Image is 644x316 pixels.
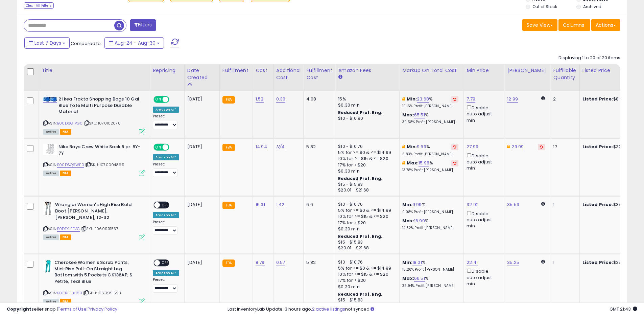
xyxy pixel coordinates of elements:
i: Revert to store-level Min Markup [453,97,456,101]
div: $20.01 - $21.68 [338,187,394,193]
div: $0.30 min [338,284,394,290]
a: B00D6GTPG0 [57,120,82,126]
a: 9.69 [417,143,426,150]
button: Actions [591,19,620,31]
div: % [402,275,458,288]
small: FBA [222,144,235,151]
div: Preset: [153,162,179,177]
label: Archived [583,4,601,9]
div: Disable auto adjust min [467,152,499,172]
span: OFF [160,260,171,266]
img: 319ZEih+ZLL._SL40_.jpg [43,202,53,215]
div: Listed Price [582,67,641,74]
div: % [402,259,458,272]
span: FBA [60,129,71,135]
div: Date Created [187,67,217,81]
b: Reduced Prof. Rng. [338,176,382,181]
b: Listed Price: [582,201,613,208]
small: FBA [222,202,235,209]
span: ON [154,144,163,150]
span: FBA [60,234,71,240]
div: $35.40 [582,202,639,208]
span: | SKU: 1069991523 [83,290,121,296]
div: Title [42,67,147,74]
div: [DATE] [187,144,214,150]
div: 4.08 [306,96,330,102]
div: 17% for > $20 [338,220,394,226]
i: This overrides the store level Dynamic Max Price for this listing [507,144,510,149]
a: 14.94 [256,143,267,150]
div: 5% for >= $0 & <= $14.99 [338,207,394,213]
button: Last 7 Days [24,37,70,49]
div: $0.30 min [338,226,394,232]
img: 31AOd5NMI1L._SL40_.jpg [43,259,53,273]
div: ASIN: [43,144,145,175]
div: 17% for > $20 [338,277,394,284]
button: Save View [522,19,557,31]
div: $0.30 min [338,168,394,174]
img: 41WtILX9SSL._SL40_.jpg [43,97,57,102]
b: Reduced Prof. Rng. [338,110,382,115]
span: OFF [168,144,179,150]
span: 2025-09-7 21:43 GMT [610,306,637,312]
a: Privacy Policy [88,306,117,312]
a: 0.57 [276,259,285,266]
i: This overrides the store level max markup for this listing [402,161,405,165]
b: Listed Price: [582,96,613,102]
span: FBA [60,171,71,176]
a: 1.52 [256,96,264,103]
p: 15.26% Profit [PERSON_NAME] [402,267,458,272]
b: Nike Boys Crew White Sock 6 pr. 5Y-7Y [58,144,141,158]
span: | SKU: 1069991537 [81,226,118,231]
span: Aug-24 - Aug-30 [115,40,156,46]
p: 39.58% Profit [PERSON_NAME] [402,120,458,125]
div: [DATE] [187,96,214,102]
div: % [402,218,458,230]
b: Max: [402,112,414,118]
p: 14.52% Profit [PERSON_NAME] [402,226,458,230]
span: All listings currently available for purchase on Amazon [43,171,59,176]
a: 1.42 [276,201,285,208]
a: 15.98 [419,160,429,166]
div: Amazon AI * [153,270,179,276]
div: % [402,202,458,214]
div: 17% for > $20 [338,162,394,168]
p: 9.08% Profit [PERSON_NAME] [402,210,458,215]
a: B0DTKLFFVC [57,226,80,232]
span: ON [154,97,163,103]
a: B0CRF33C83 [57,290,82,296]
a: 9.99 [412,201,422,208]
label: Out of Stock [532,4,557,9]
div: $35.99 [582,259,639,266]
div: Preset: [153,220,179,235]
i: This overrides the store level min markup for this listing [402,144,405,149]
a: Terms of Use [58,306,87,312]
small: FBA [222,96,235,104]
div: Min Price [467,67,501,74]
a: B00DSQ6WF0 [57,162,84,168]
div: Fulfillable Quantity [553,67,576,81]
b: Max: [402,218,414,224]
div: 10% for >= $15 & <= $20 [338,271,394,277]
div: % [402,96,458,109]
div: $15 - $15.83 [338,240,394,245]
p: 13.78% Profit [PERSON_NAME] [402,168,458,173]
a: 27.99 [467,143,478,150]
div: 10% for >= $15 & <= $20 [338,156,394,162]
a: 22.41 [467,259,478,266]
div: 15% [338,96,394,102]
button: Columns [558,19,590,31]
span: All listings currently available for purchase on Amazon [43,129,59,135]
b: Listed Price: [582,259,613,266]
a: 2 active listings [312,306,345,312]
div: ASIN: [43,96,145,134]
strong: Copyright [7,306,31,312]
div: Amazon Fees [338,67,397,74]
div: Markup on Total Cost [402,67,461,74]
div: $10 - $10.76 [338,202,394,207]
b: Reduced Prof. Rng. [338,291,382,297]
span: Columns [563,22,584,28]
div: Fulfillment Cost [306,67,332,81]
i: Revert to store-level Min Markup [453,145,456,149]
small: FBA [222,259,235,267]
